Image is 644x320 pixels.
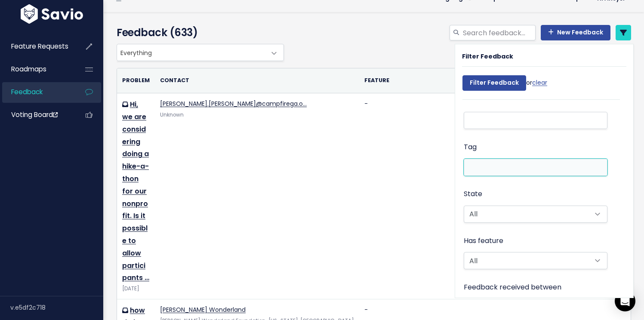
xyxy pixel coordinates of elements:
[2,37,71,56] a: Feature Requests
[2,82,71,102] a: Feedback
[615,291,635,311] div: Open Intercom Messenger
[122,284,150,293] div: [DATE]
[18,4,85,24] img: logo-white.9d6f32f41409.svg
[117,44,284,61] span: Everything
[462,25,536,40] input: Search feedback...
[160,111,184,118] span: Unknown
[464,188,482,200] label: State
[117,44,266,61] span: Everything
[462,52,513,61] strong: Filter Feedback
[462,75,526,91] input: Filter Feedback
[2,59,71,79] a: Roadmaps
[11,110,58,119] span: Voting Board
[464,235,503,247] label: Has feature
[11,87,43,96] span: Feedback
[541,25,610,40] a: New Feedback
[117,68,155,93] th: Problem
[462,71,547,99] div: or
[532,78,547,87] a: clear
[160,305,246,314] a: [PERSON_NAME] Wonderland
[117,25,280,40] h4: Feedback (633)
[464,281,561,294] label: Feedback received between
[11,65,46,74] span: Roadmaps
[10,296,103,319] div: v.e5df2c718
[464,141,477,154] label: Tag
[11,42,68,51] span: Feature Requests
[122,99,149,283] a: Hi, we are considering doing a hike-a-thon for our nonprofit. Is it possible to allow participants …
[2,105,71,125] a: Voting Board
[160,99,307,108] a: [PERSON_NAME].[PERSON_NAME]@campfirega.o…
[155,68,359,93] th: Contact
